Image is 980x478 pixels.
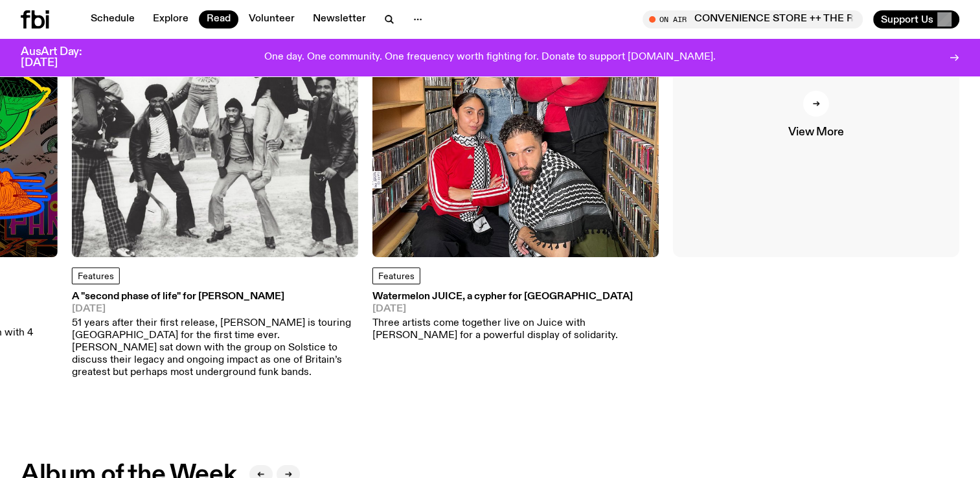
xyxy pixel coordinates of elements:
p: Three artists come together live on Juice with [PERSON_NAME] for a powerful display of solidarity. [372,317,659,342]
a: Read [199,10,238,28]
span: [DATE] [372,304,659,314]
p: One day. One community. One frequency worth fighting for. Donate to support [DOMAIN_NAME]. [264,52,716,63]
button: Support Us [873,10,959,28]
a: Volunteer [241,10,302,28]
a: A "second phase of life" for [PERSON_NAME][DATE]51 years after their first release, [PERSON_NAME]... [72,292,358,379]
button: On AirCONVENIENCE STORE ++ THE RIONS x [DATE] Arvos [643,10,863,28]
span: Features [78,272,114,281]
a: Features [72,267,120,284]
span: [DATE] [72,304,358,314]
h3: Watermelon JUICE, a cypher for [GEOGRAPHIC_DATA] [372,292,659,302]
p: 51 years after their first release, [PERSON_NAME] is touring [GEOGRAPHIC_DATA] for the first time... [72,317,358,380]
span: Features [378,272,415,281]
h3: AusArt Day: [DATE] [21,47,104,69]
a: Schedule [83,10,142,28]
h3: A "second phase of life" for [PERSON_NAME] [72,292,358,302]
a: Watermelon JUICE, a cypher for [GEOGRAPHIC_DATA][DATE]Three artists come together live on Juice w... [372,292,659,342]
span: Support Us [881,14,933,25]
a: Explore [145,10,196,28]
span: View More [788,127,843,138]
a: Newsletter [305,10,374,28]
a: Features [372,267,420,284]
